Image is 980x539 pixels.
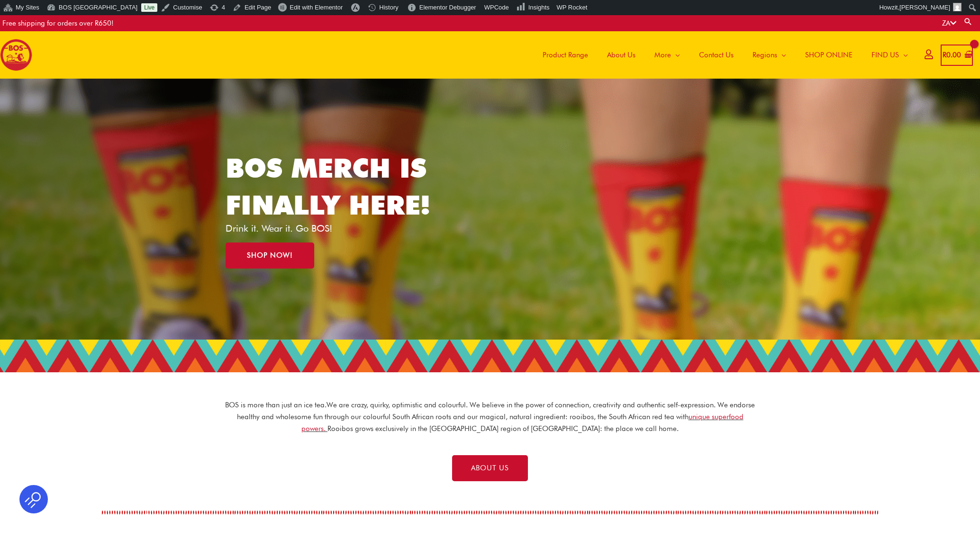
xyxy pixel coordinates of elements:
span: Edit with Elementor [290,4,343,11]
a: Contact Us [690,31,743,79]
span: SHOP ONLINE [805,41,853,69]
span: Product Range [543,41,588,69]
a: Search button [963,17,973,26]
span: FIND US [871,41,899,69]
span: Contact Us [699,41,734,69]
a: SHOP NOW! [226,243,314,269]
a: More [645,31,690,79]
a: ABOUT US [452,455,528,481]
span: SHOP NOW! [247,252,293,259]
a: Product Range [533,31,598,79]
a: About Us [598,31,645,79]
span: ABOUT US [471,465,509,472]
a: Regions [743,31,796,79]
p: BOS is more than just an ice tea. We are crazy, quirky, optimistic and colourful. We believe in t... [225,399,755,434]
a: ZA [942,19,956,27]
span: [PERSON_NAME] [899,4,950,11]
span: More [654,41,671,69]
a: View Shopping Cart, empty [941,45,973,66]
span: R [943,51,946,59]
span: Regions [753,41,777,69]
a: BOS MERCH IS FINALLY HERE! [226,152,430,221]
bdi: 0.00 [943,51,961,59]
div: Free shipping for orders over R650! [2,15,114,31]
a: SHOP ONLINE [796,31,862,79]
a: unique superfood powers. [301,413,744,433]
nav: Site Navigation [526,31,917,79]
span: About Us [607,41,635,69]
p: Drink it. Wear it. Go BOS! [226,224,445,233]
a: Live [141,3,157,12]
